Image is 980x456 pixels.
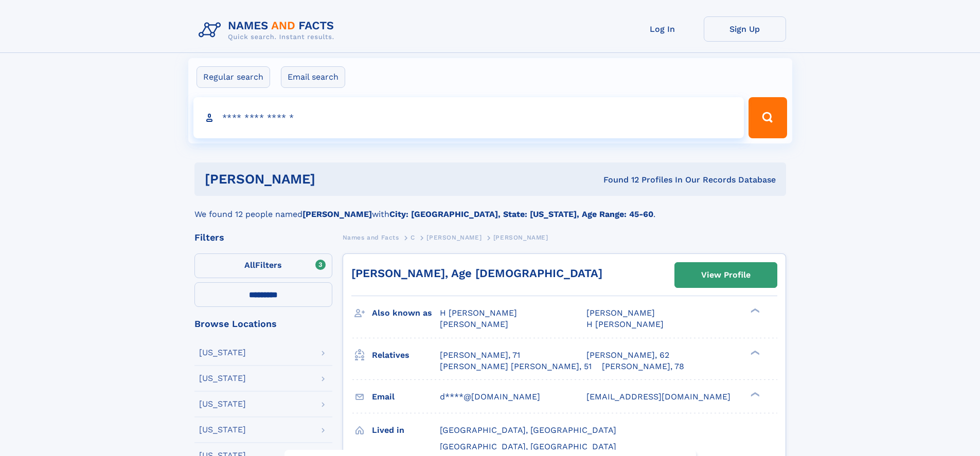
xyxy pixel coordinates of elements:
[586,350,669,361] a: [PERSON_NAME], 62
[197,66,270,88] label: Regular search
[194,253,332,278] label: Filters
[199,400,246,408] div: [US_STATE]
[193,97,744,138] input: search input
[199,374,246,382] div: [US_STATE]
[701,263,751,287] div: View Profile
[372,304,440,322] h3: Also known as
[675,263,777,287] a: View Profile
[411,234,415,241] span: C
[372,422,440,439] h3: Lived in
[199,426,246,434] div: [US_STATE]
[749,97,787,138] button: Search Button
[244,260,255,270] span: All
[351,267,602,280] a: [PERSON_NAME], Age [DEMOGRAPHIC_DATA]
[440,361,592,372] a: [PERSON_NAME] [PERSON_NAME], 51
[440,308,517,318] span: H [PERSON_NAME]
[426,234,482,241] span: [PERSON_NAME]
[602,361,684,372] a: [PERSON_NAME], 78
[194,196,786,221] div: We found 12 people named with .
[440,350,520,361] a: [PERSON_NAME], 71
[586,392,730,402] span: [EMAIL_ADDRESS][DOMAIN_NAME]
[748,349,760,356] div: ❯
[426,231,482,244] a: [PERSON_NAME]
[440,425,616,435] span: [GEOGRAPHIC_DATA], [GEOGRAPHIC_DATA]
[372,346,440,364] h3: Relatives
[459,174,776,186] div: Found 12 Profiles In Our Records Database
[194,16,343,44] img: Logo Names and Facts
[586,308,655,318] span: [PERSON_NAME]
[748,391,760,397] div: ❯
[199,349,246,357] div: [US_STATE]
[343,231,399,244] a: Names and Facts
[281,66,345,88] label: Email search
[302,209,372,219] b: [PERSON_NAME]
[194,233,332,242] div: Filters
[440,319,508,329] span: [PERSON_NAME]
[440,442,616,451] span: [GEOGRAPHIC_DATA], [GEOGRAPHIC_DATA]
[205,173,459,186] h1: [PERSON_NAME]
[389,209,653,219] b: City: [GEOGRAPHIC_DATA], State: [US_STATE], Age Range: 45-60
[493,234,548,241] span: [PERSON_NAME]
[704,16,786,42] a: Sign Up
[411,231,415,244] a: C
[748,307,760,314] div: ❯
[372,388,440,406] h3: Email
[194,319,332,329] div: Browse Locations
[586,319,664,329] span: H [PERSON_NAME]
[621,16,704,42] a: Log In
